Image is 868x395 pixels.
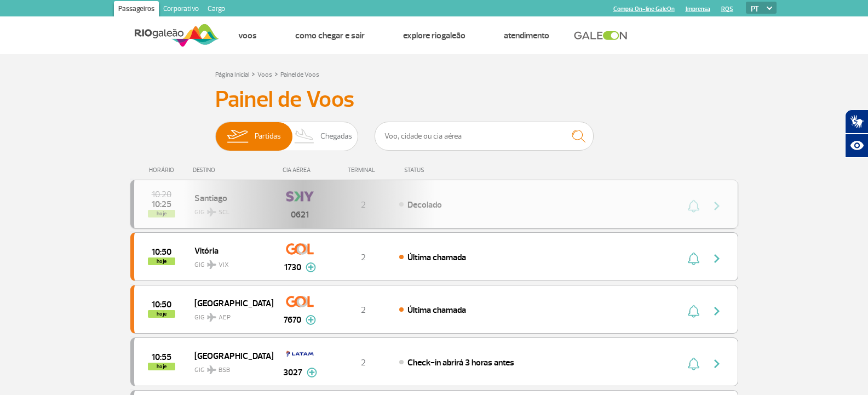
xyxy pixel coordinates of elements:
span: 2025-09-25 10:50:00 [152,301,171,308]
div: TERMINAL [327,167,399,174]
a: Imprensa [686,5,710,13]
img: mais-info-painel-voo.svg [306,315,316,325]
span: 2025-09-25 10:50:00 [152,248,171,256]
a: Passageiros [114,1,159,19]
span: AEP [219,313,231,323]
img: destiny_airplane.svg [207,365,216,374]
div: CIA AÉREA [273,167,327,174]
img: destiny_airplane.svg [207,260,216,269]
img: sino-painel-voo.svg [688,357,699,370]
span: 2 [361,357,366,368]
a: Atendimento [504,30,549,41]
span: Vitória [194,243,265,257]
span: 2 [361,305,366,316]
a: > [274,67,278,80]
button: Abrir recursos assistivos. [845,134,868,158]
a: Cargo [203,1,229,19]
a: RQS [721,5,733,13]
span: Chegadas [320,122,352,151]
span: GIG [194,254,265,270]
img: seta-direita-painel-voo.svg [710,357,723,370]
input: Voo, cidade ou cia aérea [375,122,594,151]
span: [GEOGRAPHIC_DATA] [194,348,265,363]
span: 2 [361,252,366,263]
img: sino-painel-voo.svg [688,305,699,318]
span: hoje [148,310,175,318]
a: Explore RIOgaleão [403,30,465,41]
span: VIX [219,260,229,270]
img: destiny_airplane.svg [207,313,216,322]
div: STATUS [399,167,488,174]
span: hoje [148,363,175,370]
a: Página Inicial [215,71,249,79]
span: Check-in abrirá 3 horas antes [407,357,514,368]
h3: Painel de Voos [215,86,653,113]
span: Última chamada [407,305,466,316]
span: [GEOGRAPHIC_DATA] [194,296,265,310]
div: HORÁRIO [134,167,193,174]
a: Compra On-line GaleOn [613,5,675,13]
img: seta-direita-painel-voo.svg [710,252,723,265]
span: BSB [219,365,230,375]
img: mais-info-painel-voo.svg [307,368,317,377]
span: GIG [194,359,265,375]
a: > [251,67,255,80]
span: GIG [194,307,265,323]
img: mais-info-painel-voo.svg [306,262,316,272]
div: Plugin de acessibilidade da Hand Talk. [845,110,868,158]
button: Abrir tradutor de língua de sinais. [845,110,868,134]
span: 7670 [284,313,301,327]
span: Partidas [255,122,281,151]
span: Última chamada [407,252,466,263]
span: 2025-09-25 10:55:00 [152,353,171,361]
div: DESTINO [193,167,273,174]
a: Corporativo [159,1,203,19]
img: slider-desembarque [289,122,321,151]
a: Voos [238,30,257,41]
img: slider-embarque [220,122,255,151]
span: hoje [148,257,175,265]
a: Voos [257,71,272,79]
img: seta-direita-painel-voo.svg [710,305,723,318]
img: sino-painel-voo.svg [688,252,699,265]
span: 1730 [284,261,301,274]
a: Painel de Voos [280,71,319,79]
a: Como chegar e sair [295,30,365,41]
span: 3027 [283,366,302,379]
